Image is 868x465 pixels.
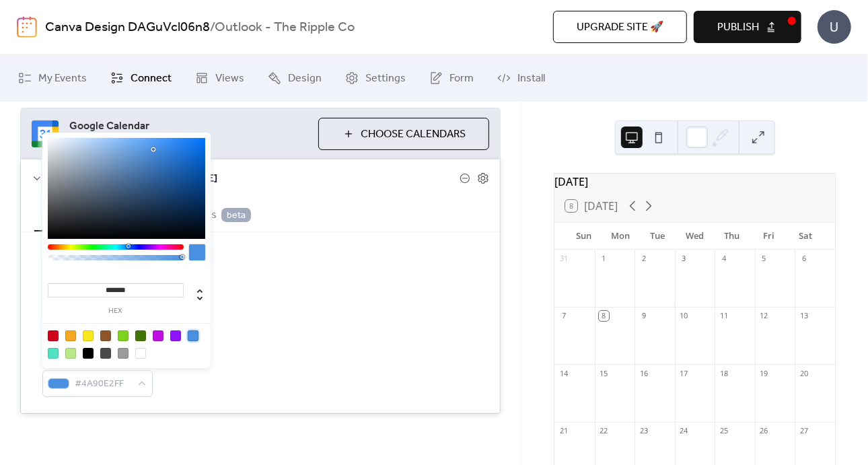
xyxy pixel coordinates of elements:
div: 20 [799,368,809,378]
span: Publish [717,20,759,36]
div: #8B572A [100,330,111,341]
span: Upgrade site 🚀 [577,20,663,36]
b: / [210,15,215,40]
div: 15 [599,368,609,378]
div: 14 [558,368,569,378]
div: 13 [799,311,809,321]
div: 12 [759,311,769,321]
div: 10 [679,311,689,321]
div: U [818,10,851,44]
div: 17 [679,368,689,378]
div: 9 [639,311,649,321]
span: Install [517,71,545,87]
div: Fri [750,223,787,250]
a: Form [419,60,484,96]
a: Canva Design DAGuVcl06n8 [45,15,210,40]
div: 27 [799,426,809,436]
div: #B8E986 [65,348,76,359]
div: 16 [639,368,649,378]
div: 1 [599,254,609,264]
div: Sun [565,223,602,250]
div: #50E3C2 [48,348,59,359]
span: Images [182,207,251,223]
a: Install [487,60,555,96]
div: 11 [719,311,729,321]
span: My Events [38,71,87,87]
div: #BD10E0 [153,330,164,341]
div: 8 [599,311,609,321]
div: 4 [719,254,729,264]
span: Views [215,71,244,87]
div: 5 [759,254,769,264]
a: Views [185,60,254,96]
div: 19 [759,368,769,378]
span: Google Calendar [69,118,308,135]
div: 22 [599,426,609,436]
div: 7 [558,311,569,321]
span: #4A90E2FF [75,376,131,392]
div: #4A4A4A [100,348,111,359]
div: Wed [676,223,713,250]
button: Images beta [171,197,262,230]
div: Mon [602,223,639,250]
span: Settings [365,71,406,87]
img: google [32,120,59,147]
button: Upgrade site 🚀 [553,11,687,43]
div: [DATE] [554,174,835,190]
div: 26 [759,426,769,436]
div: #417505 [135,330,146,341]
div: 6 [799,254,809,264]
span: [EMAIL_ADDRESS][DOMAIN_NAME] [46,171,460,187]
button: Settings [34,197,96,231]
div: 18 [719,368,729,378]
span: Choose Calendars [361,127,466,143]
div: #000000 [83,348,94,359]
div: 2 [639,254,649,264]
div: #9B9B9B [118,348,129,359]
div: #FFFFFF [135,348,146,359]
div: 25 [719,426,729,436]
div: 23 [639,426,649,436]
div: 3 [679,254,689,264]
div: 24 [679,426,689,436]
button: Publish [694,11,801,43]
div: #4A90E2 [188,330,198,341]
div: Sat [787,223,824,250]
button: Choose Calendars [318,118,489,150]
label: hex [48,308,184,315]
div: Thu [713,223,750,250]
div: Tue [639,223,676,250]
a: My Events [8,60,97,96]
b: Outlook - The Ripple Co [215,15,355,40]
div: 21 [558,426,569,436]
span: Form [449,71,474,87]
div: #D0021B [48,330,59,341]
div: #7ED321 [118,330,129,341]
a: Design [258,60,332,96]
span: Design [288,71,322,87]
img: logo [17,16,37,38]
span: beta [221,208,251,222]
a: Settings [335,60,416,96]
span: Connect [131,71,172,87]
div: #F8E71C [83,330,94,341]
div: 31 [558,254,569,264]
a: Connect [100,60,182,96]
div: #F5A623 [65,330,76,341]
div: #9013FE [170,330,181,341]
